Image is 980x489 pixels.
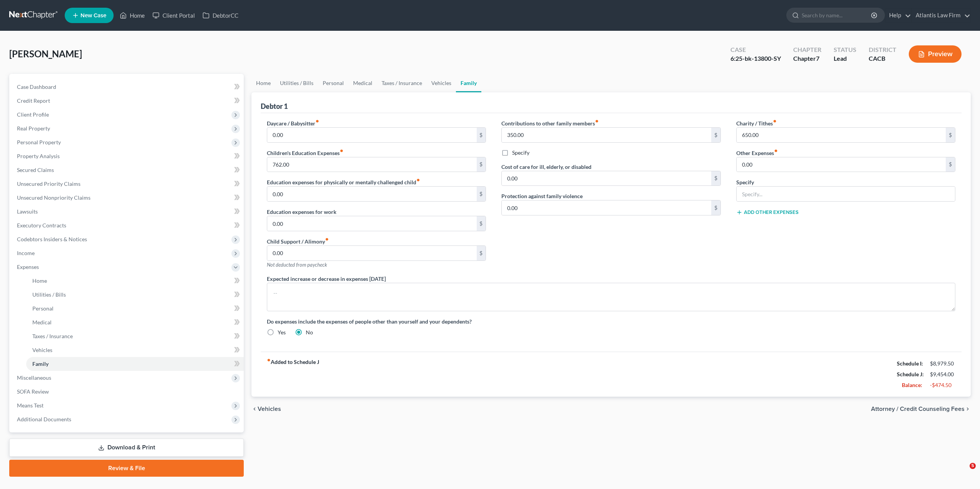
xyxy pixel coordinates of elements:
div: Status [834,45,856,54]
strong: Schedule I: [897,360,923,367]
span: Taxes / Insurance [32,333,73,339]
span: 5 [970,463,976,469]
strong: Added to Schedule J [267,358,319,391]
label: Do expenses include the expenses of people other than yourself and your dependents? [267,317,955,325]
input: -- [502,200,711,215]
i: chevron_right [965,406,971,412]
span: 7 [816,55,819,62]
label: Education expenses for work [267,208,337,216]
a: Atlantis Law Firm [912,8,970,22]
div: $ [711,200,720,215]
a: Case Dashboard [11,80,244,94]
input: Search by name... [802,8,872,22]
button: Add Other Expenses [736,209,799,215]
span: Vehicles [32,347,52,353]
span: Attorney / Credit Counseling Fees [871,406,965,412]
a: DebtorCC [199,8,242,22]
label: Charity / Tithes [736,119,777,127]
span: Medical [32,319,52,325]
div: 6:25-bk-13800-SY [730,54,781,63]
span: Means Test [17,402,44,409]
span: Unsecured Nonpriority Claims [17,194,90,201]
input: -- [267,246,476,260]
input: -- [502,171,711,186]
span: Utilities / Bills [32,291,66,298]
a: Vehicles [26,343,244,357]
span: Client Profile [17,111,49,118]
button: chevron_left Vehicles [251,406,281,412]
input: -- [502,128,711,142]
a: Home [251,74,275,92]
div: $ [477,157,486,172]
span: Credit Report [17,97,50,104]
i: fiber_manual_record [325,237,329,241]
div: Chapter [793,45,821,54]
div: $ [711,128,720,142]
button: Attorney / Credit Counseling Fees chevron_right [871,406,971,412]
input: -- [267,128,476,142]
span: Executory Contracts [17,222,66,229]
span: Family [32,360,49,367]
label: Children's Education Expenses [267,149,343,157]
a: Property Analysis [11,149,244,163]
span: Codebtors Insiders & Notices [17,236,87,242]
span: Home [32,277,47,284]
input: -- [267,187,476,201]
span: Lawsuits [17,208,38,215]
span: Personal Property [17,139,61,145]
div: $8,979.50 [930,360,955,367]
input: -- [267,216,476,231]
a: Home [116,8,149,22]
a: Home [26,274,244,288]
label: Daycare / Babysitter [267,119,319,127]
a: Review & File [9,460,244,477]
label: Specify [736,178,754,186]
input: -- [737,128,946,142]
div: $ [711,171,720,186]
div: $ [477,246,486,260]
a: Medical [348,74,377,92]
div: $ [477,187,486,201]
a: Lawsuits [11,205,244,219]
span: [PERSON_NAME] [9,48,82,59]
i: fiber_manual_record [774,149,778,153]
a: Utilities / Bills [275,74,318,92]
span: SOFA Review [17,388,49,395]
a: Family [456,74,481,92]
i: fiber_manual_record [773,119,777,123]
div: $9,454.00 [930,371,955,378]
input: -- [267,157,476,172]
a: Taxes / Insurance [377,74,427,92]
div: $ [477,128,486,142]
a: Family [26,357,244,371]
label: Child Support / Alimony [267,237,329,245]
label: Cost of care for ill, elderly, or disabled [501,163,591,171]
iframe: Intercom live chat [954,463,972,481]
div: $ [946,157,955,172]
i: fiber_manual_record [315,119,319,123]
a: Secured Claims [11,163,244,177]
div: Chapter [793,54,821,63]
a: Medical [26,315,244,329]
i: fiber_manual_record [416,178,420,182]
a: Executory Contracts [11,219,244,232]
i: chevron_left [251,406,258,412]
label: Contributions to other family members [501,119,599,127]
span: Property Analysis [17,153,60,159]
label: Expected increase or decrease in expenses [DATE] [267,275,386,283]
button: Preview [909,45,962,63]
label: Education expenses for physically or mentally challenged child [267,178,420,186]
label: Specify [512,149,529,157]
a: Credit Report [11,94,244,108]
span: Secured Claims [17,167,54,173]
div: $ [946,128,955,142]
i: fiber_manual_record [595,119,599,123]
i: fiber_manual_record [267,358,271,362]
span: Not deducted from paycheck [267,262,327,268]
a: Download & Print [9,439,244,457]
label: Yes [278,329,286,336]
span: Unsecured Priority Claims [17,180,80,187]
label: No [306,329,313,336]
span: Case Dashboard [17,83,56,90]
span: Expenses [17,264,39,270]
